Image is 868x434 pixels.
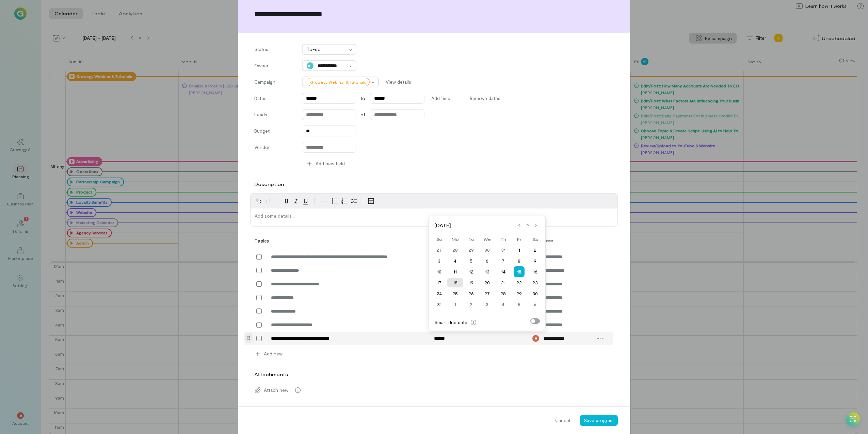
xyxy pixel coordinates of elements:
[447,278,463,287] div: Choose Monday, August 18th, 2025
[495,245,511,255] div: Choose Thursday, July 31st, 2025
[479,278,495,287] div: Choose Wednesday, August 20th, 2025
[479,278,495,287] div: 20
[463,256,479,266] div: Choose Tuesday, August 5th, 2025
[447,267,463,277] div: 11
[447,256,463,266] div: 4
[434,222,515,229] span: [DATE]
[479,289,495,298] div: 27
[527,300,543,309] div: 6
[254,181,284,188] label: Description
[431,234,447,244] div: Su
[447,278,463,287] div: 18
[431,289,447,298] div: 24
[250,383,618,397] div: Attach new
[479,289,495,298] div: Choose Wednesday, August 27th, 2025
[511,256,527,266] div: 8
[527,256,543,266] div: 9
[495,234,511,244] div: Th
[431,256,447,266] div: 3
[316,160,345,167] span: Add new field
[254,79,295,87] label: Campaign
[447,267,463,277] div: Choose Monday, August 11th, 2025
[254,62,295,71] label: Owner
[254,237,267,244] div: Tasks
[511,300,527,309] div: Choose Friday, September 5th, 2025
[495,256,511,266] div: Choose Thursday, August 7th, 2025
[511,300,527,309] div: 5
[360,111,365,118] span: of
[254,46,295,55] label: Status
[463,300,479,309] div: Choose Tuesday, September 2nd, 2025
[431,245,543,310] div: month 2025-08
[479,256,495,266] div: Choose Wednesday, August 6th, 2025
[254,144,295,153] label: Vendor
[527,289,543,298] div: 30
[527,245,543,255] div: 2
[463,278,479,287] div: 19
[580,415,618,426] button: Save program
[431,245,447,255] div: Choose Sunday, July 27th, 2025
[527,256,543,266] div: Choose Saturday, August 9th, 2025
[479,245,495,255] div: 30
[447,234,463,244] div: Mo
[479,256,495,266] div: 6
[495,300,511,309] div: Choose Thursday, September 4th, 2025
[495,289,511,298] div: Choose Thursday, August 28th, 2025
[431,278,447,287] div: 17
[431,95,450,102] span: Add time
[463,245,479,255] div: 29
[527,245,543,255] div: Choose Saturday, August 2nd, 2025
[431,300,447,309] div: Choose Sunday, August 31st, 2025
[447,289,463,298] div: Choose Monday, August 25th, 2025
[447,289,463,298] div: 25
[463,300,479,309] div: 2
[514,266,525,277] div: 15
[527,278,543,287] div: 23
[495,245,511,255] div: 31
[254,196,263,206] button: Undo ⌘Z
[511,289,527,298] div: 29
[447,245,463,255] div: Choose Monday, July 28th, 2025
[463,267,479,277] div: 12
[468,317,479,328] button: Smart due date
[479,300,495,309] div: 3
[511,267,527,277] div: Choose Friday, August 15th, 2025
[301,196,310,206] button: Underline
[431,267,447,277] div: 10
[386,79,411,85] span: View details
[254,371,288,378] label: Attachments
[431,267,447,277] div: Choose Sunday, August 10th, 2025
[479,245,495,255] div: Choose Wednesday, July 30th, 2025
[264,387,288,394] span: Attach new
[495,300,511,309] div: 4
[434,319,467,326] div: Smart due date
[495,278,511,287] div: 21
[479,267,495,277] div: Choose Wednesday, August 13th, 2025
[495,267,511,277] div: 14
[251,208,617,226] div: editable markdown
[463,289,479,298] div: Choose Tuesday, August 26th, 2025
[431,256,447,266] div: Choose Sunday, August 3rd, 2025
[254,111,295,120] label: Leads
[254,128,295,136] label: Budget
[470,95,500,102] span: Remove dates
[431,245,447,255] div: 27
[447,300,463,309] div: 1
[527,267,543,277] div: Choose Saturday, August 16th, 2025
[511,245,527,255] div: 1
[463,267,479,277] div: Choose Tuesday, August 12th, 2025
[447,300,463,309] div: Choose Monday, September 1st, 2025
[511,278,527,287] div: 22
[511,234,527,244] div: Fr
[463,289,479,298] div: 26
[527,300,543,309] div: Choose Saturday, September 6th, 2025
[463,234,479,244] div: Tu
[527,289,543,298] div: Choose Saturday, August 30th, 2025
[463,245,479,255] div: Choose Tuesday, July 29th, 2025
[254,95,295,102] label: Dates
[479,234,495,244] div: We
[431,289,447,298] div: Choose Sunday, August 24th, 2025
[529,237,594,243] div: Assignee
[511,289,527,298] div: Choose Friday, August 29th, 2025
[584,417,614,423] span: Save program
